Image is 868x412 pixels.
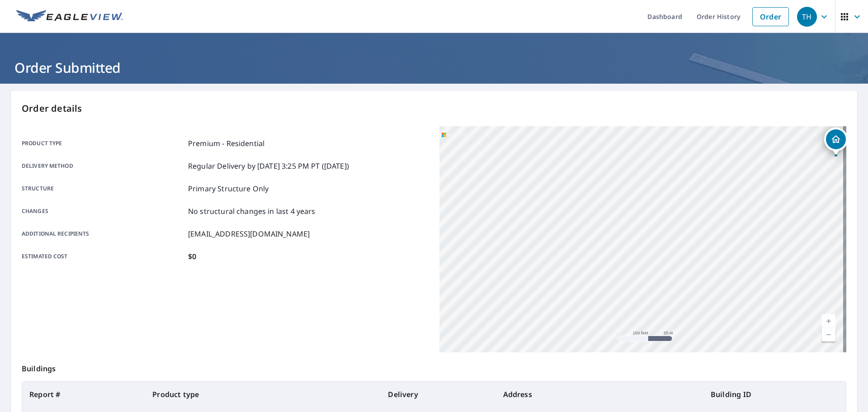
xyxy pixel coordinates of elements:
p: Order details [22,102,846,115]
p: Estimated cost [22,251,184,262]
p: Premium - Residential [188,138,264,149]
th: Building ID [703,382,846,407]
a: Current Level 18, Zoom Out [822,328,835,341]
th: Product type [145,382,381,407]
p: Product type [22,138,184,149]
th: Address [496,382,703,407]
img: EV Logo [16,10,123,24]
p: Changes [22,206,184,217]
p: [EMAIL_ADDRESS][DOMAIN_NAME] [188,228,310,239]
p: Regular Delivery by [DATE] 3:25 PM PT ([DATE]) [188,161,349,171]
div: TH [797,7,817,27]
p: No structural changes in last 4 years [188,206,316,217]
p: Delivery method [22,161,184,171]
p: Primary Structure Only [188,183,269,194]
th: Report # [22,382,145,407]
p: Additional recipients [22,228,184,239]
a: Current Level 18, Zoom In [822,314,835,328]
h1: Order Submitted [11,58,857,77]
p: $0 [188,251,196,262]
div: Dropped pin, building 1, Residential property, 5600 Sweet Springs Ct Jefferson City, MO 65109 [824,128,848,156]
a: Order [752,7,789,26]
p: Buildings [22,352,846,381]
p: Structure [22,183,184,194]
th: Delivery [381,382,495,407]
